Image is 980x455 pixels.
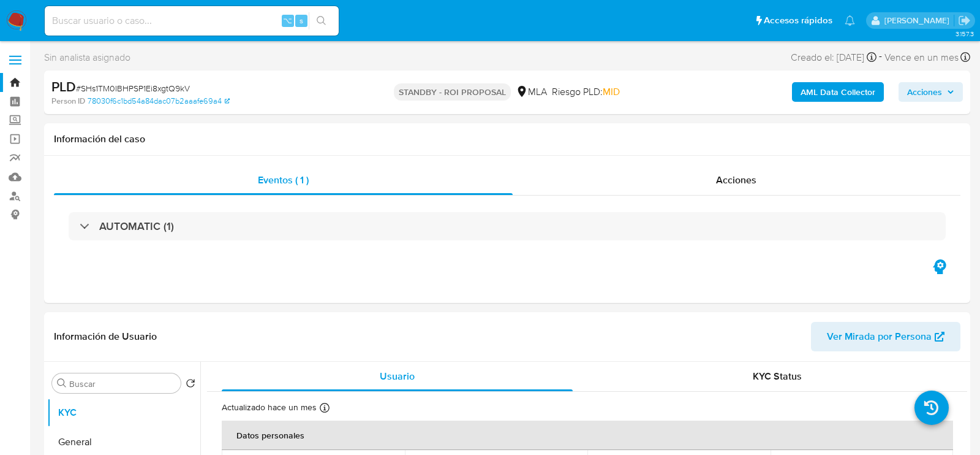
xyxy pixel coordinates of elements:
[827,322,932,351] span: Ver Mirada por Persona
[76,82,190,94] span: # SHs1TM0IBHPSP1Ei8xgtQ9kV
[603,85,620,99] span: MID
[222,421,953,450] th: Datos personales
[884,51,959,64] span: Vence en un mes
[47,398,200,427] button: KYC
[45,13,339,29] input: Buscar usuario o caso...
[907,82,942,102] span: Acciones
[753,369,802,383] span: KYC Status
[186,378,195,392] button: Volver al orden por defecto
[309,12,334,29] button: search-icon
[88,96,230,107] a: 78030f6c1bd54a84dac07b2aaafe69a4
[801,82,875,102] b: AML Data Collector
[879,49,882,66] span: -
[44,51,130,64] span: Sin analista asignado
[884,15,954,26] p: lourdes.morinigo@mercadolibre.com
[845,15,855,26] a: Notificaciones
[51,77,76,96] b: PLD
[899,82,963,102] button: Acciones
[54,331,157,343] h1: Información de Usuario
[716,173,756,187] span: Acciones
[258,173,309,187] span: Eventos ( 1 )
[811,322,960,351] button: Ver Mirada por Persona
[958,14,971,27] a: Salir
[764,14,832,27] span: Accesos rápidos
[516,85,547,99] div: MLA
[69,212,946,240] div: AUTOMATIC (1)
[394,83,511,101] p: STANDBY - ROI PROPOSAL
[792,82,884,102] button: AML Data Collector
[51,96,85,107] b: Person ID
[54,133,960,145] h1: Información del caso
[300,15,303,26] span: s
[57,378,67,388] button: Buscar
[99,220,174,233] h3: AUTOMATIC (1)
[222,402,317,413] p: Actualizado hace un mes
[552,85,620,99] span: Riesgo PLD:
[283,15,292,26] span: ⌥
[380,369,415,383] span: Usuario
[69,378,176,389] input: Buscar
[791,49,876,66] div: Creado el: [DATE]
